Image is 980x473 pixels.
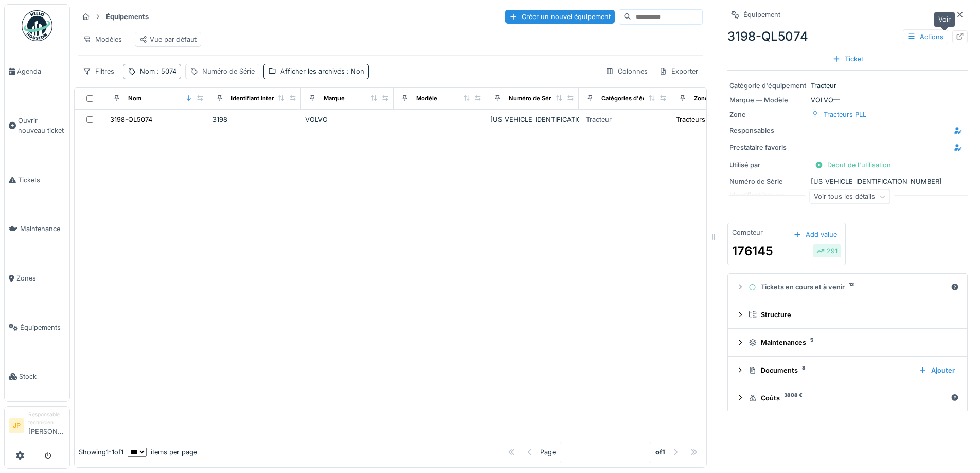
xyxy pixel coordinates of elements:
[729,81,966,91] div: Tracteur
[280,66,364,76] div: Afficher les archivés
[749,365,911,375] div: Documents
[586,115,612,125] div: Tracteur
[128,447,197,457] div: items per page
[155,67,176,75] span: : 5074
[915,363,959,377] div: Ajouter
[729,143,807,152] div: Prestataire favoris
[732,227,763,237] div: Compteur
[416,94,437,103] div: Modèle
[17,66,65,76] span: Agenda
[811,158,895,172] div: Début de l'utilisation
[324,94,345,103] div: Marque
[79,447,123,457] div: Showing 1 - 1 of 1
[20,323,65,332] span: Équipements
[18,175,65,185] span: Tickets
[601,64,652,79] div: Colonnes
[140,66,176,76] div: Nom
[789,227,841,241] div: Add value
[749,282,947,292] div: Tickets en cours et à venir
[305,115,389,125] div: VOLVO
[903,29,948,44] div: Actions
[540,447,556,457] div: Page
[5,352,69,401] a: Stock
[732,389,963,408] summary: Coûts3808 €
[732,361,963,380] summary: Documents8Ajouter
[19,372,65,381] span: Stock
[676,115,719,125] div: Tracteurs PLL
[5,96,69,155] a: Ouvrir nouveau ticket
[732,305,963,324] summary: Structure
[5,303,69,353] a: Équipements
[128,94,141,103] div: Nom
[732,333,963,352] summary: Maintenances5
[102,12,153,22] strong: Équipements
[505,10,615,24] div: Créer un nouvel équipement
[18,116,65,135] span: Ouvrir nouveau ticket
[231,94,281,103] div: Identifiant interne
[78,32,127,47] div: Modèles
[20,224,65,234] span: Maintenance
[490,115,575,125] div: [US_VEHICLE_IDENTIFICATION_NUMBER]
[28,411,65,441] li: [PERSON_NAME]
[655,447,665,457] strong: of 1
[934,12,955,27] div: Voir
[743,10,780,20] div: Équipement
[28,411,65,427] div: Responsable technicien
[654,64,703,79] div: Exporter
[601,94,673,103] div: Catégories d'équipement
[345,67,364,75] span: : Non
[749,338,955,347] div: Maintenances
[9,411,65,443] a: JP Responsable technicien[PERSON_NAME]
[732,278,963,297] summary: Tickets en cours et à venir12
[139,34,197,44] div: Vue par défaut
[824,110,866,119] div: Tracteurs PLL
[729,177,807,186] div: Numéro de Série
[694,94,708,103] div: Zone
[828,52,867,66] div: Ticket
[727,27,968,46] div: 3198-QL5074
[78,64,119,79] div: Filtres
[5,254,69,303] a: Zones
[9,418,24,433] li: JP
[202,66,255,76] div: Numéro de Série
[729,160,807,170] div: Utilisé par
[5,47,69,96] a: Agenda
[110,115,152,125] div: 3198-QL5074
[5,155,69,205] a: Tickets
[729,95,807,105] div: Marque — Modèle
[509,94,556,103] div: Numéro de Série
[729,177,966,186] div: [US_VEHICLE_IDENTIFICATION_NUMBER]
[212,115,297,125] div: 3198
[16,273,65,283] span: Zones
[5,204,69,254] a: Maintenance
[729,126,807,135] div: Responsables
[732,242,773,260] div: 176145
[749,310,955,320] div: Structure
[816,246,838,256] div: 291
[729,95,966,105] div: VOLVO —
[22,10,52,41] img: Badge_color-CXgf-gQk.svg
[729,110,807,119] div: Zone
[729,81,807,91] div: Catégorie d'équipement
[809,189,890,204] div: Voir tous les détails
[749,393,947,403] div: Coûts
